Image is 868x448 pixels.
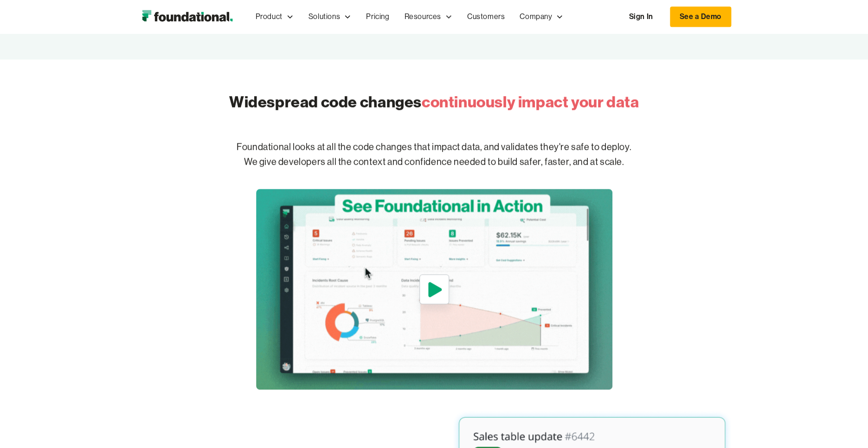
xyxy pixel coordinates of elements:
[137,7,237,26] img: Foundational Logo
[397,1,459,32] div: Resources
[460,1,512,32] a: Customers
[359,1,397,32] a: Pricing
[404,11,441,23] div: Resources
[256,11,283,23] div: Product
[512,1,571,32] div: Company
[137,7,237,26] a: home
[670,6,731,27] a: See a Demo
[137,125,731,184] p: Foundational looks at all the code changes that impact data, and validates they're safe to deploy...
[309,11,340,23] div: Solutions
[520,11,552,23] div: Company
[701,340,868,448] iframe: Chat Widget
[256,189,612,390] a: open lightbox
[301,1,359,32] div: Solutions
[619,7,662,26] a: Sign In
[229,91,639,113] h2: Widespread code changes
[248,1,301,32] div: Product
[422,92,639,111] span: continuously impact your data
